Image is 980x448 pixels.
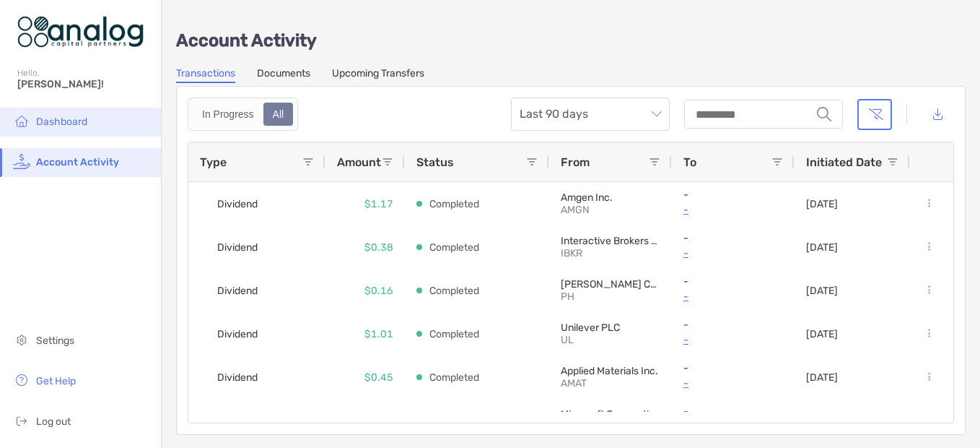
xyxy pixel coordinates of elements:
[683,362,783,374] p: -
[188,98,298,131] div: segmented control
[806,198,838,210] p: [DATE]
[806,328,838,340] p: [DATE]
[683,331,783,349] a: -
[806,285,838,297] p: [DATE]
[176,32,966,50] p: Account Activity
[683,201,783,219] a: -
[36,375,76,387] span: Get Help
[13,152,30,170] img: activity icon
[683,189,783,201] p: -
[683,155,696,169] span: To
[561,408,660,421] p: Microsoft Corporation
[200,155,227,169] span: Type
[13,331,30,348] img: settings icon
[683,244,783,262] a: -
[217,409,258,433] span: Dividend
[429,282,479,300] p: Completed
[683,319,783,331] p: -
[561,365,660,377] p: Applied Materials Inc.
[561,290,660,303] p: PH
[429,369,479,387] p: Completed
[36,116,87,128] span: Dashboard
[13,412,30,429] img: logout icon
[561,235,660,247] p: Interactive Brokers Group Inc.
[561,247,660,259] p: IBKR
[520,98,661,130] span: Last 90 days
[364,369,393,387] p: $0.45
[36,335,74,347] span: Settings
[364,195,393,213] p: $1.17
[857,99,892,130] button: Clear filters
[683,405,783,418] p: -
[416,155,454,169] span: Status
[683,288,783,306] a: -
[561,334,660,346] p: UL
[13,371,30,389] img: get-help icon
[13,112,30,129] img: household icon
[257,67,310,83] a: Documents
[429,325,479,343] p: Completed
[806,371,838,384] p: [DATE]
[217,236,258,259] span: Dividend
[364,325,393,343] p: $1.01
[683,374,783,392] a: -
[806,155,882,169] span: Initiated Date
[194,104,262,124] div: In Progress
[332,67,424,83] a: Upcoming Transfers
[364,238,393,257] p: $0.38
[817,107,831,121] img: input icon
[217,322,258,346] span: Dividend
[17,6,144,58] img: Zoe Logo
[561,155,590,169] span: From
[265,104,292,124] div: All
[217,192,258,216] span: Dividend
[364,282,393,300] p: $0.16
[36,156,119,168] span: Account Activity
[217,366,258,389] span: Dividend
[17,78,152,90] span: [PERSON_NAME]!
[176,67,235,83] a: Transactions
[806,241,838,254] p: [DATE]
[683,232,783,244] p: -
[429,238,479,257] p: Completed
[561,278,660,290] p: Parker-Hannifin Corporation
[561,377,660,389] p: AMAT
[429,195,479,213] p: Completed
[561,322,660,334] p: Unilever PLC
[337,155,381,169] span: Amount
[561,204,660,216] p: AMGN
[217,279,258,303] span: Dividend
[561,191,660,204] p: Amgen Inc.
[683,275,783,288] p: -
[36,415,71,428] span: Log out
